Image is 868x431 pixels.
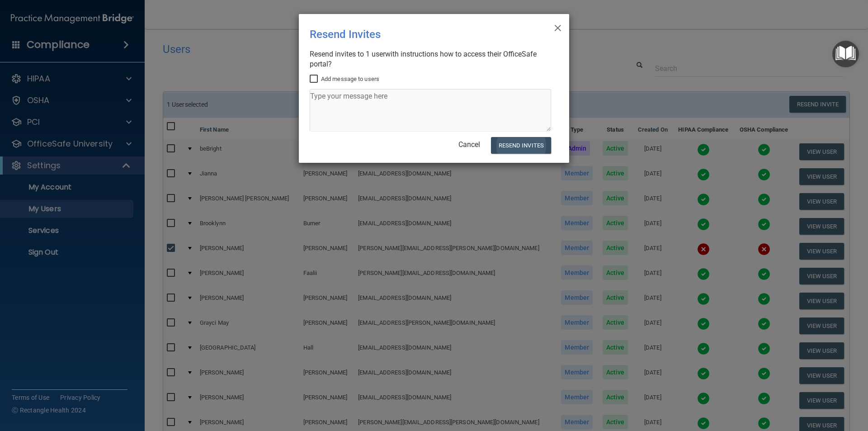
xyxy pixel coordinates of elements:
[458,140,480,149] a: Cancel
[491,137,551,154] button: Resend Invites
[310,21,521,47] div: Resend Invites
[832,41,859,67] button: Open Resource Center
[310,76,320,83] input: Add message to users
[310,74,379,85] label: Add message to users
[310,49,551,69] div: Resend invites to 1 user with instructions how to access their OfficeSafe portal?
[554,18,562,36] span: ×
